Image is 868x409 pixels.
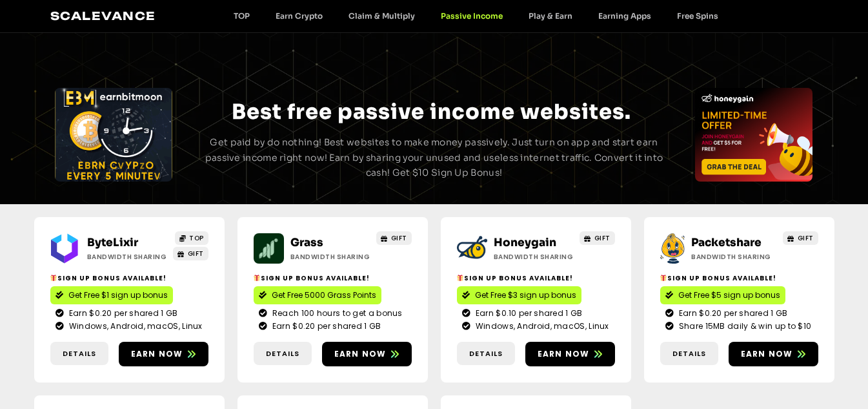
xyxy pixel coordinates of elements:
span: Reach 100 hours to get a bonus [269,308,403,319]
div: Slides [55,88,172,182]
span: Earn now [741,348,793,360]
h2: Bandwidth Sharing [87,252,168,262]
p: Get paid by do nothing! Best websites to make money passively. Just turn on app and start earn pa... [194,135,674,181]
a: TOP [175,231,208,245]
a: Earn now [729,342,818,366]
h2: Sign up bonus available! [50,273,208,283]
img: 🎁 [457,275,463,281]
span: Best free passive income websites. [232,99,631,125]
span: Details [672,348,706,359]
span: Details [266,348,299,359]
span: Earn $0.20 per shared 1 GB [269,320,381,332]
a: Earning Apps [585,11,664,21]
a: Packetshare [691,236,762,249]
div: Slides [695,88,812,182]
a: Get Free $3 sign up bonus [457,286,581,304]
a: Details [457,342,515,366]
span: Share 15MB daily & win up to $10 [676,320,812,332]
a: Grass [290,236,323,249]
a: Get Free $1 sign up bonus [50,286,173,304]
span: Windows, Android, macOS, Linux [66,320,203,332]
img: 🎁 [50,275,57,281]
a: GIFT [376,231,412,245]
a: Details [254,342,312,366]
a: Claim & Multiply [336,11,428,21]
span: Earn now [538,348,590,360]
a: Earn Crypto [263,11,336,21]
span: Earn $0.10 per shared 1 GB [472,308,583,319]
a: Details [660,342,718,366]
a: GIFT [580,231,615,245]
span: Earn $0.20 per shared 1 GB [66,308,178,319]
span: GIFT [798,233,814,243]
a: Play & Earn [516,11,585,21]
span: Earn now [131,348,183,360]
img: 🎁 [254,275,260,281]
a: Honeygain [494,236,556,249]
a: Earn now [119,342,208,366]
img: 🎁 [660,275,667,281]
a: GIFT [783,231,818,245]
a: Earn now [322,342,412,366]
span: GIFT [188,249,204,258]
a: Earn now [525,342,615,366]
span: Get Free 5000 Grass Points [272,289,376,301]
span: Earn now [334,348,387,360]
span: Details [63,348,96,359]
a: Details [50,342,108,366]
span: Get Free $1 sign up bonus [68,289,168,301]
h2: Sign up bonus available! [660,273,818,283]
h2: Sign up bonus available! [254,273,412,283]
h2: Sign up bonus available! [457,273,615,283]
span: Windows, Android, macOS, Linux [472,320,609,332]
a: ByteLixir [87,236,138,249]
a: Passive Income [428,11,516,21]
a: GIFT [173,247,208,260]
a: TOP [221,11,263,21]
a: Get Free $5 sign up bonus [660,286,785,304]
h2: Bandwidth Sharing [691,252,772,262]
a: Free Spins [664,11,731,21]
span: GIFT [594,233,611,243]
span: Earn $0.20 per shared 1 GB [676,308,788,319]
span: Get Free $5 sign up bonus [678,289,780,301]
span: GIFT [391,233,407,243]
span: Get Free $3 sign up bonus [475,289,576,301]
h2: Bandwidth Sharing [290,252,371,262]
a: Get Free 5000 Grass Points [254,286,381,304]
h2: Bandwidth Sharing [494,252,574,262]
nav: Menu [221,11,731,21]
a: Scalevance [50,9,156,23]
span: Details [469,348,503,359]
span: TOP [189,233,204,243]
